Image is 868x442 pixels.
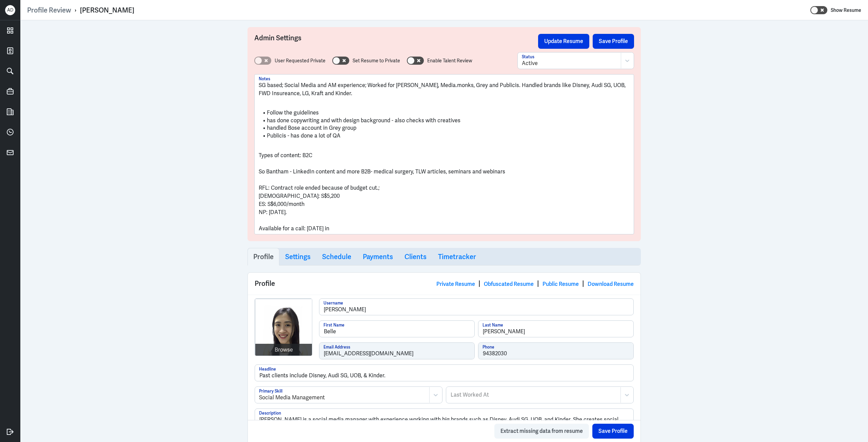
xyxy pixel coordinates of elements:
[542,280,579,288] a: Public Resume
[259,225,630,233] p: Available for a call: [DATE] in
[593,34,634,49] button: Save Profile
[436,280,475,288] a: Private Resume
[253,253,274,261] h3: Profile
[259,109,630,117] li: Follow the guidelines
[353,57,400,64] label: Set Resume to Private
[322,253,351,261] h3: Schedule
[478,321,633,337] input: Last Name
[319,321,474,337] input: First Name
[438,253,476,261] h3: Timetracker
[259,192,630,200] p: [DEMOGRAPHIC_DATA]: S$5,200
[478,343,633,359] input: Phone
[588,280,634,288] a: Download Resume
[5,5,15,15] div: AD
[248,273,640,295] div: Profile
[484,280,534,288] a: Obfuscated Resume
[319,299,633,315] input: Username
[255,365,633,381] input: Headline
[405,253,427,261] h3: Clients
[27,6,71,15] a: Profile Review
[363,253,393,261] h3: Payments
[275,346,293,354] div: Browse
[259,208,630,216] p: NP: [DATE].
[436,278,634,289] div: | | |
[259,117,630,125] li: has done copywriting and with design background - also checks with creatives
[319,343,474,359] input: Email Address
[285,253,311,261] h3: Settings
[255,299,312,356] img: belle-cheng.jpg
[254,34,538,49] h3: Admin Settings
[259,81,630,98] p: SG based; Social Media and AM experience; Worked for [PERSON_NAME], Media.monks, Grey and Publici...
[259,124,630,132] li: handled Bose account in Grey group
[80,6,134,15] div: [PERSON_NAME]
[259,200,630,208] p: ES: S$6,000/month
[259,184,630,192] p: RFL: Contract role ended because of budget cut.;
[71,6,80,15] p: ›
[831,6,861,15] label: Show Resume
[275,57,325,64] label: User Requested Private
[427,57,472,64] label: Enable Talent Review
[259,151,630,160] p: Types of content: B2C
[259,168,630,176] p: So Bantham - LinkedIn content and more B2B- medical surgery, TLW articles, seminars and webinars
[538,34,589,49] button: Update Resume
[592,424,634,439] button: Save Profile
[259,132,630,140] li: Publicis - has done a lot of QA
[494,424,589,439] button: Extract missing data from resume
